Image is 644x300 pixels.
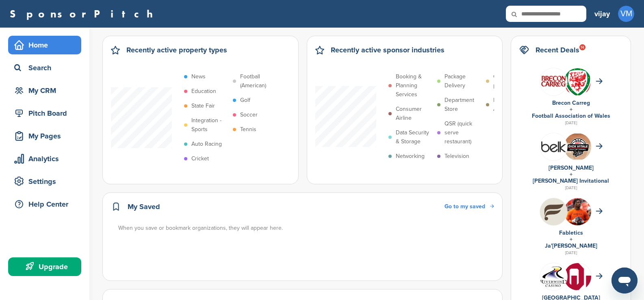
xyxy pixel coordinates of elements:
[493,72,531,90] p: Cleaning products
[10,9,158,19] a: SponsorPitch
[564,134,591,159] img: Cleanshot 2025 09 07 at 20.31.59 2x
[8,36,81,54] a: Home
[331,44,445,56] h2: Recently active sponsor industries
[12,38,81,52] div: Home
[12,197,81,212] div: Help Center
[8,257,81,276] a: Upgrade
[12,174,81,189] div: Settings
[445,202,494,211] a: Go to my saved
[540,133,567,160] img: L 1bnuap 400x400
[570,171,572,178] a: +
[493,96,531,114] p: Bathroom Appliances
[240,125,256,134] p: Tennis
[594,5,610,23] a: vijay
[8,195,81,214] a: Help Center
[445,152,469,161] p: Television
[191,154,209,163] p: Cricket
[611,268,637,294] iframe: Button to launch messaging window
[118,224,495,233] div: When you save or bookmark organizations, they will appear here.
[540,266,567,287] img: Data
[564,198,591,231] img: Ja'marr chase
[618,6,634,22] span: VM
[532,112,610,119] a: Football Association of Wales
[8,81,81,100] a: My CRM
[519,184,622,192] div: [DATE]
[240,110,258,119] p: Soccer
[519,249,622,257] div: [DATE]
[8,149,81,168] a: Analytics
[126,44,227,56] h2: Recently active property types
[570,236,572,243] a: +
[540,68,567,95] img: Fvoowbej 400x400
[445,203,485,210] span: Go to my saved
[570,106,572,113] a: +
[191,101,215,110] p: State Fair
[396,105,433,123] p: Consumer Airline
[536,44,579,56] h2: Recent Deals
[191,116,229,134] p: Integration - Sports
[564,68,591,99] img: 170px football association of wales logo.svg
[552,99,590,106] a: Brecon Carreg
[8,58,81,77] a: Search
[12,259,81,274] div: Upgrade
[519,119,622,127] div: [DATE]
[191,87,216,96] p: Education
[128,201,160,212] h2: My Saved
[8,172,81,191] a: Settings
[396,152,425,161] p: Networking
[8,127,81,145] a: My Pages
[549,164,594,171] a: [PERSON_NAME]
[545,242,597,249] a: Ja'[PERSON_NAME]
[240,72,278,90] p: Football (American)
[396,72,433,99] p: Booking & Planning Services
[445,72,482,90] p: Package Delivery
[396,128,433,146] p: Data Security & Storage
[559,229,583,236] a: Fabletics
[191,140,222,149] p: Auto Racing
[533,177,609,184] a: [PERSON_NAME] Invitational
[445,119,482,146] p: QSR (quick serve restaurant)
[540,198,567,225] img: Hb geub1 400x400
[12,129,81,143] div: My Pages
[8,104,81,123] a: Pitch Board
[12,60,81,75] div: Search
[445,96,482,114] p: Department Store
[191,72,206,81] p: News
[240,96,250,105] p: Golf
[594,8,610,19] h3: vijay
[579,44,585,50] div: 14
[12,106,81,121] div: Pitch Board
[12,151,81,166] div: Analytics
[12,83,81,98] div: My CRM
